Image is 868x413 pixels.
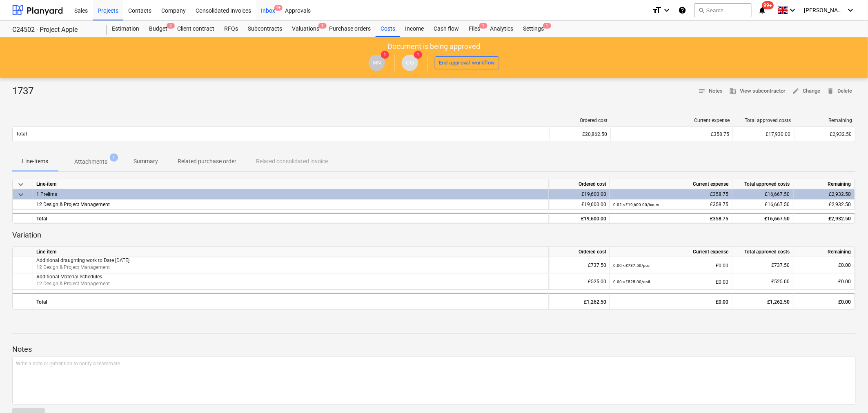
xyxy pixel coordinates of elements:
[798,131,852,137] div: £2,932.50
[736,294,790,310] div: £1,262.50
[792,87,800,95] span: edit
[736,257,790,273] div: £737.50
[827,87,835,95] span: delete
[762,1,774,9] span: 99+
[429,21,464,37] div: Cash flow
[400,21,429,37] a: Income
[613,214,729,224] div: £358.75
[373,60,381,66] span: MN
[613,294,729,310] div: £0.00
[36,281,110,286] span: 12 Design & Project Management
[464,21,485,37] a: Files1
[318,23,327,29] span: 1
[381,51,389,59] span: 1
[695,85,726,98] button: Notes
[613,263,650,268] small: 0.00 × £737.50 / pcs
[797,294,851,310] div: £0.00
[827,374,868,413] iframe: Chat Widget
[732,247,794,257] div: Total approved costs
[543,23,551,29] span: 1
[846,5,856,15] i: keyboard_arrow_down
[614,118,730,123] div: Current expense
[414,51,422,59] span: 1
[402,55,418,71] div: Cristi Gandulescu
[74,158,107,166] p: Attachments
[36,189,545,199] div: 1 Prelims
[144,21,172,37] div: Budget
[698,7,705,13] span: search
[613,257,729,274] div: £0.00
[36,273,545,280] p: Additional Material Schedules.
[736,189,790,200] div: £16,667.50
[274,5,283,11] span: 9+
[797,257,851,273] div: £0.00
[737,118,791,123] div: Total approved costs
[732,179,794,189] div: Total approved costs
[243,21,287,37] a: Subcontracts
[553,131,607,137] div: £20,862.50
[798,118,852,123] div: Remaining
[172,21,219,37] a: Client contract
[610,247,732,257] div: Current expense
[652,5,662,15] i: format_size
[36,264,110,270] span: 12 Design & Project Management
[792,87,821,96] span: Change
[16,131,27,138] p: Total
[614,131,730,137] div: £358.75
[699,87,706,95] span: notes
[16,180,26,189] span: keyboard_arrow_down
[464,21,485,37] div: Files
[134,157,158,166] p: Summary
[788,5,798,15] i: keyboard_arrow_down
[110,153,118,162] span: 1
[479,23,487,29] span: 1
[435,56,499,69] button: End approval workflow
[737,131,791,137] div: £17,930.00
[287,21,324,37] a: Valuations1
[33,247,549,257] div: Line-item
[730,87,737,95] span: business
[552,214,606,224] div: £19,600.00
[12,230,856,240] p: Variation
[552,189,606,200] div: £19,600.00
[518,21,549,37] div: Settings
[439,58,495,68] div: End approval workflow
[552,294,606,310] div: £1,262.50
[485,21,518,37] a: Analytics
[794,179,855,189] div: Remaining
[553,118,608,123] div: Ordered cost
[388,42,481,51] p: Document is being approved
[726,85,789,98] button: View subcontractor
[107,21,144,37] div: Estimation
[16,190,26,200] span: keyboard_arrow_down
[33,179,549,189] div: Line-item
[552,257,606,273] div: £737.50
[219,21,243,37] a: RFQs
[789,85,824,98] button: Change
[730,87,786,96] span: View subcontractor
[797,214,851,224] div: £2,932.50
[12,26,97,34] div: C24502 - Project Apple
[22,157,48,166] p: Line-items
[552,200,606,210] div: £19,600.00
[12,85,40,98] div: 1737
[804,7,845,13] span: [PERSON_NAME]
[324,21,376,37] div: Purchase orders
[549,247,610,257] div: Ordered cost
[369,55,385,71] div: Maritz Naude
[662,5,672,15] i: keyboard_arrow_down
[36,257,545,264] p: Additional draughting work to Date [DATE]
[797,189,851,200] div: £2,932.50
[613,200,729,210] div: £358.75
[827,87,852,96] span: Delete
[610,179,732,189] div: Current expense
[33,293,549,309] div: Total
[613,189,729,200] div: £358.75
[699,87,723,96] span: Notes
[12,344,856,354] p: Notes
[549,179,610,189] div: Ordered cost
[678,5,686,15] i: Knowledge base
